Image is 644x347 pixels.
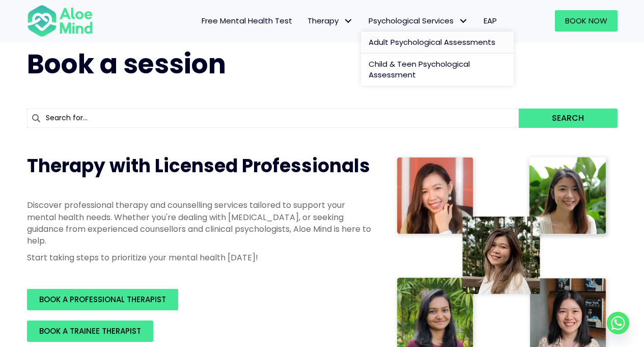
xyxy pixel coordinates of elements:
span: EAP [484,15,497,26]
button: Search [519,109,617,128]
span: Therapy with Licensed Professionals [27,153,370,179]
span: Therapy: submenu [341,14,356,29]
a: Whatsapp [607,312,629,334]
img: Aloe mind Logo [27,4,93,38]
input: Search for... [27,109,519,128]
span: Therapy [307,15,353,26]
span: Psychological Services [369,15,468,26]
a: Child & Teen Psychological Assessment [361,54,514,86]
span: Book Now [565,15,607,26]
a: Psychological ServicesPsychological Services: submenu [361,10,476,32]
span: Adult Psychological Assessments [369,37,495,47]
span: Free Mental Health Test [202,15,292,26]
p: Start taking steps to prioritize your mental health [DATE]! [27,252,373,263]
a: Adult Psychological Assessments [361,32,514,54]
a: BOOK A PROFESSIONAL THERAPIST [27,289,178,310]
a: BOOK A TRAINEE THERAPIST [27,321,153,342]
p: Discover professional therapy and counselling services tailored to support your mental health nee... [27,199,373,247]
span: Book a session [27,45,226,83]
span: BOOK A TRAINEE THERAPIST [39,326,141,336]
span: Psychological Services: submenu [456,14,471,29]
a: Free Mental Health Test [194,10,300,32]
nav: Menu [106,10,505,32]
a: Book Now [555,10,618,32]
a: EAP [476,10,505,32]
span: BOOK A PROFESSIONAL THERAPIST [39,294,166,305]
a: TherapyTherapy: submenu [300,10,361,32]
span: Child & Teen Psychological Assessment [369,59,470,81]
